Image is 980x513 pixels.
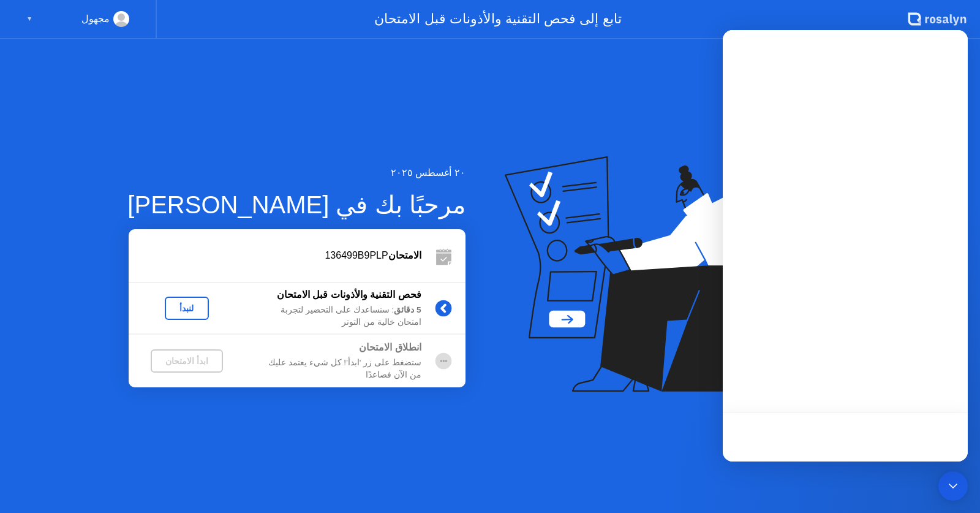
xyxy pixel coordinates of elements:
[156,356,218,366] div: ابدأ الامتحان
[245,357,421,382] div: ستضغط على زر 'ابدأ'! كل شيء يعتمد عليك من الآن فصاعدًا
[388,250,421,260] b: الامتحان
[170,303,204,313] div: لنبدأ
[129,248,421,263] div: 136499B9PLP
[394,305,421,314] b: 5 دقائق
[165,297,209,320] button: لنبدأ
[245,304,421,329] div: : سنساعدك على التحضير لتجربة امتحان خالية من التوتر
[127,165,465,180] div: ٢٠ أغسطس ٢٠٢٥
[359,342,421,352] b: انطلاق الامتحان
[81,11,110,27] div: مجهول
[938,471,968,501] div: Open Intercom Messenger
[277,289,421,300] b: فحص التقنية والأذونات قبل الامتحان
[127,186,465,223] div: مرحبًا بك في [PERSON_NAME]
[26,11,32,27] div: ▼
[151,349,223,373] button: ابدأ الامتحان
